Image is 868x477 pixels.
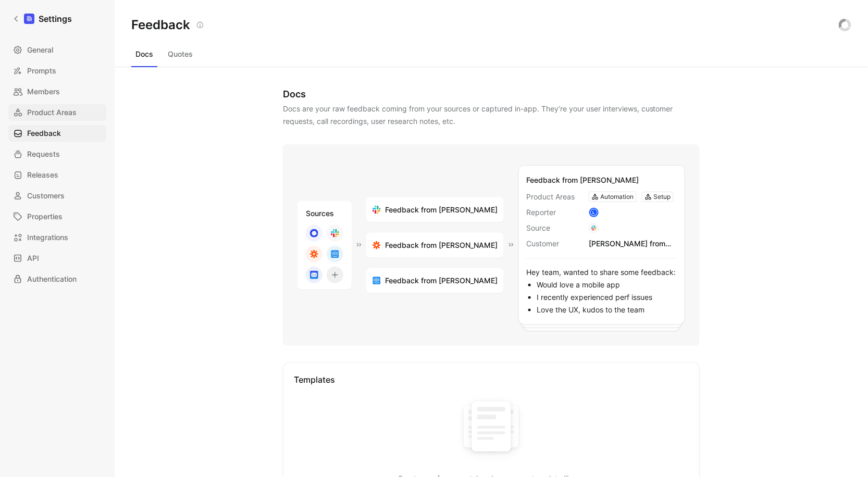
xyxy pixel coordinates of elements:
span: General [27,44,53,56]
h2: Feedback [131,17,190,33]
a: Members [8,83,106,100]
a: Prompts [8,62,106,79]
a: Integrations [8,229,106,246]
div: Docs [283,88,700,101]
a: Properties [8,208,106,225]
button: Quotes [164,46,197,62]
span: Feedback [27,127,61,140]
span: Integrations [27,231,68,244]
button: Docs [131,46,157,62]
a: Settings [8,8,76,29]
a: Feedback [8,125,106,142]
span: Requests [27,148,60,160]
div: Hey team, wanted to share some feedback: [526,258,677,316]
div: Setup [654,192,671,202]
span: Customer [526,237,585,250]
span: Feedback from [PERSON_NAME] [385,204,498,216]
a: Customers [8,187,106,204]
span: Product Areas [27,106,77,119]
span: Prompts [27,65,56,77]
span: Product Areas [526,191,585,203]
span: Releases [27,169,58,181]
span: Source [526,222,585,234]
div: Templates [294,373,689,386]
img: template illustration [455,394,527,465]
a: General [8,42,106,58]
div: Automation [601,192,634,202]
div: L [590,209,598,216]
span: Feedback from [PERSON_NAME] [385,274,498,287]
li: Would love a mobile app [537,279,677,291]
span: Feedback from [PERSON_NAME] [385,239,498,252]
li: I recently experienced perf issues [537,291,677,304]
h1: Settings [39,12,72,25]
span: Reporter [526,206,585,219]
div: [PERSON_NAME] from [589,237,677,250]
span: Feedback from [PERSON_NAME] [526,175,639,184]
a: Authentication [8,271,106,287]
a: Requests [8,146,106,162]
span: Members [27,85,60,98]
span: Properties [27,210,63,223]
a: Product Areas [8,104,106,121]
span: Customers [27,190,65,202]
span: API [27,252,39,265]
span: Sources [306,209,334,218]
a: API [8,250,106,267]
a: Releases [8,167,106,183]
span: Authentication [27,273,77,285]
div: Docs are your raw feedback coming from your sources or captured in-app. They’re your user intervi... [283,103,700,128]
li: Love the UX, kudos to the team [537,304,677,316]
